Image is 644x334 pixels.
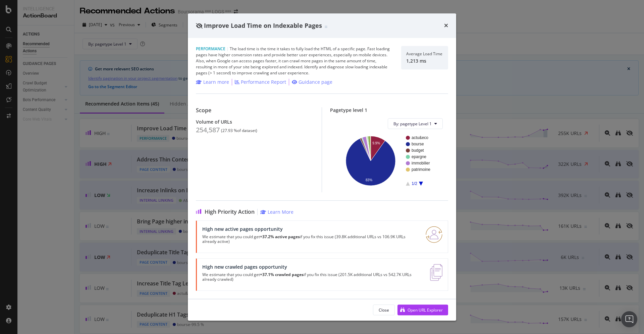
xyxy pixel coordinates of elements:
[412,182,417,186] text: 1/2
[196,126,220,134] div: 254,587
[202,264,422,270] div: High new crawled pages opportunity
[241,79,286,85] div: Performance Report
[204,21,322,29] span: Improve Load Time on Indexable Pages
[202,235,418,244] p: We estimate that you could get if you fix this issue (39.8K additional URLs vs 106.9K URLs alread...
[268,209,293,215] div: Learn More
[412,142,424,147] text: bourse
[372,141,380,145] text: 9.9%
[202,226,418,232] div: High new active pages opportunity
[412,155,426,159] text: epargne
[330,107,448,113] div: Pagetype level 1
[196,119,314,125] div: Volume of URLs
[621,311,637,327] div: Open Intercom Messenger
[299,79,332,85] div: Guidance page
[373,305,395,315] button: Close
[260,209,293,215] a: Learn More
[379,307,389,313] div: Close
[335,134,443,187] svg: A chart.
[196,46,225,52] span: Performance
[196,46,393,76] div: The load time is the time it takes to fully load the HTML of a specific page. Fast loading pages ...
[393,121,432,127] span: By: pagetype Level 1
[325,26,327,28] img: Equal
[430,264,442,281] img: e5DMFwAAAABJRU5ErkJggg==
[205,209,255,215] span: High Priority Action
[202,272,422,282] p: We estimate that you could get if you fix this issue (201.5K additional URLs vs 542.7K URLs alrea...
[196,79,229,85] a: Learn more
[412,148,424,153] text: budget
[412,136,428,140] text: actu&eco
[426,226,442,243] img: RO06QsNG.png
[226,46,229,52] span: |
[235,79,286,85] a: Performance Report
[412,168,430,172] text: patrimoine
[408,307,443,313] div: Open URL Explorer
[388,118,443,129] button: By: pagetype Level 1
[196,107,314,114] div: Scope
[188,13,456,321] div: modal
[221,128,257,133] div: ( 27.93 % of dataset )
[366,178,372,182] text: 83%
[412,161,430,166] text: immobilier
[203,79,229,85] div: Learn more
[397,305,448,315] button: Open URL Explorer
[260,272,304,277] strong: +37.1% crawled pages
[260,234,300,240] strong: +37.2% active pages
[196,23,203,28] div: eye-slash
[292,79,332,85] a: Guidance page
[406,52,442,56] div: Average Load Time
[406,58,442,64] div: 1,213 ms
[444,21,448,30] div: times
